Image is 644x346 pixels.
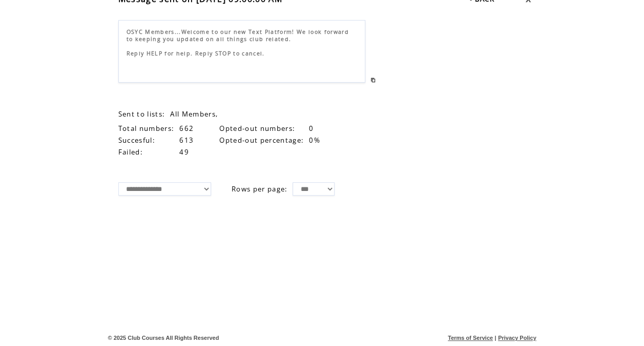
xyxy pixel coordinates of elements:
span: 49 [179,147,189,157]
span: 662 [179,124,194,133]
span: All Members, [170,109,218,119]
span: Sent to lists: [118,109,165,119]
a: Terms of Service [448,335,493,341]
span: 0 [309,124,314,133]
span: Total numbers: [118,124,175,133]
span: Succesful: [118,136,155,145]
a: Privacy Policy [498,335,536,341]
span: 0% [309,136,320,145]
span: Failed: [118,147,143,157]
span: Opted-out percentage: [219,136,304,145]
span: OSYC Members...Welcome to our new Text Platform! We look forward to keeping you updated on all th... [127,28,349,57]
span: | [494,335,496,341]
span: Rows per page: [232,184,288,194]
span: 613 [179,136,194,145]
span: Opted-out numbers: [219,124,295,133]
span: © 2025 Club Courses All Rights Reserved [108,335,219,341]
